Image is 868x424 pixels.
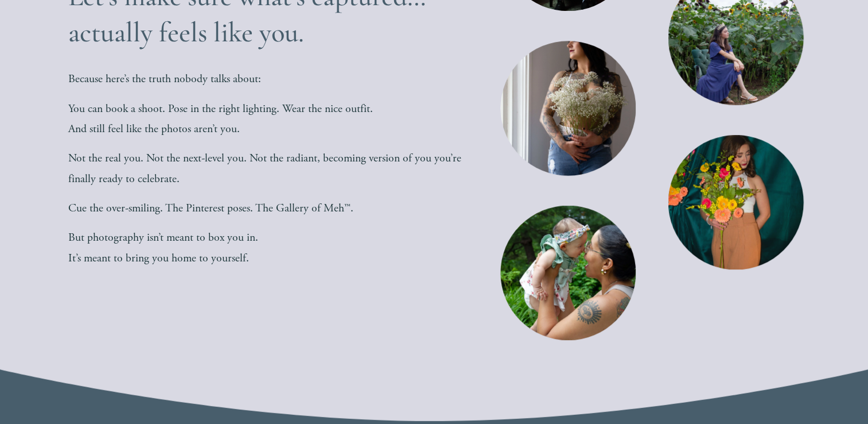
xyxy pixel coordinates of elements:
[68,99,465,140] p: You can book a shoot. Pose in the right lighting. Wear the nice outfit. And still feel like the p...
[68,228,465,268] p: But photography isn’t meant to box you in. It’s meant to bring you home to yourself.
[68,148,465,189] p: Not the real you. Not the next-level you. Not the radiant, becoming version of you you’re finally...
[68,69,465,89] p: Because here’s the truth nobody talks about:
[68,198,465,218] p: Cue the over-smiling. The Pinterest poses. The Gallery of Meh™.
